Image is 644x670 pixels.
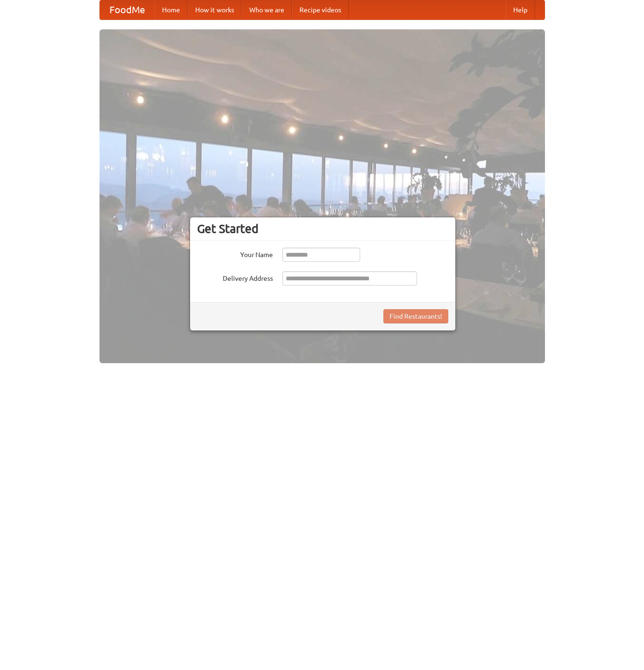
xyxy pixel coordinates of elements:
[242,0,292,19] a: Who we are
[292,0,349,19] a: Recipe videos
[188,0,242,19] a: How it works
[154,0,188,19] a: Home
[197,248,273,259] label: Your Name
[100,0,154,19] a: FoodMe
[197,271,273,283] label: Delivery Address
[506,0,535,19] a: Help
[383,309,448,323] button: Find Restaurants!
[197,222,448,236] h3: Get Started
